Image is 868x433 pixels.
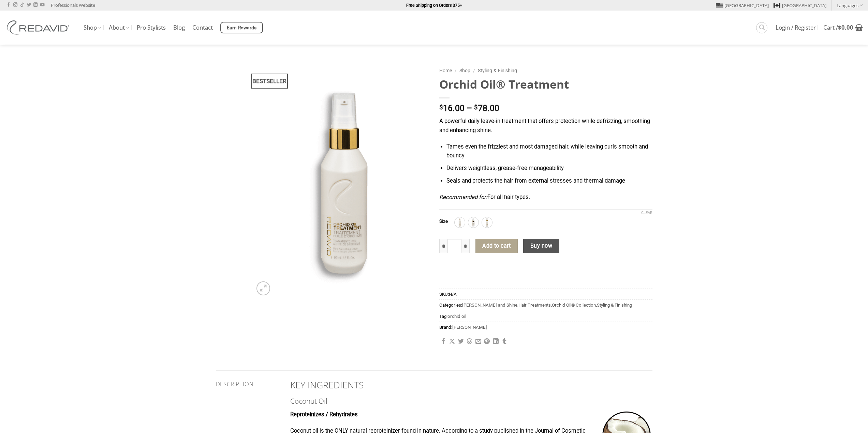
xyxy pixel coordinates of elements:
a: Contact [192,21,213,34]
p: For all hair types. [439,193,652,202]
h1: Orchid Oil® Treatment [439,77,652,92]
a: Follow on TikTok [20,3,24,7]
button: Buy now [523,239,559,253]
a: Blog [173,21,185,34]
a: Languages [837,0,863,10]
button: Add to cart [475,239,518,253]
a: Hair Treatments [518,303,551,308]
div: 90ml [482,217,492,228]
span: Earn Rewards [227,24,257,32]
a: About [109,21,129,34]
div: 250ml [455,217,465,228]
a: Earn Rewards [220,22,263,33]
span: N/A [449,292,457,297]
span: / [473,68,475,73]
bdi: 0.00 [838,24,853,31]
a: Share on Threads [467,339,472,345]
a: Pin on Pinterest [484,339,490,345]
div: 30ml [468,217,479,228]
a: Clear options [641,211,652,215]
img: 250ml [455,218,464,227]
img: REDAVID Salon Products | United States [5,20,73,35]
span: $ [439,104,443,111]
a: Shop [459,68,470,73]
a: Follow on Facebook [6,3,11,7]
a: Email to a Friend [475,339,481,345]
li: Delivers weightless, grease-free manageability [446,164,652,173]
input: Increase quantity of Orchid Oil® Treatment [461,239,470,253]
a: Follow on Twitter [27,3,31,7]
a: Share on X [449,339,455,345]
a: Pro Stylists [137,21,166,34]
a: Share on LinkedIn [493,339,499,345]
a: Styling & Finishing [478,68,517,73]
img: 90ml [483,218,491,227]
input: Product quantity [447,239,462,253]
a: Share on Facebook [441,339,446,345]
span: Brand: [439,322,652,333]
a: View cart [823,20,863,35]
a: [GEOGRAPHIC_DATA] [774,0,826,11]
h3: Coconut Oil [290,396,652,407]
a: Search [756,22,767,33]
img: 30ml [469,218,478,227]
li: Seals and protects the hair from external stresses and thermal damage [446,176,652,186]
span: Cart / [823,25,853,30]
a: Home [439,68,452,73]
span: $ [838,24,841,31]
a: Shop [84,21,101,34]
a: [PERSON_NAME] [452,325,487,330]
a: Follow on LinkedIn [33,3,38,7]
span: / [455,68,457,73]
h2: KEY INGREDIENTS [290,379,652,391]
a: Share on Twitter [458,339,464,345]
input: Reduce quantity of Orchid Oil® Treatment [439,239,447,253]
a: Styling & Finishing [597,303,632,308]
a: [PERSON_NAME] and Shine [462,303,517,308]
a: Zoom [256,281,270,295]
a: Follow on YouTube [40,3,44,7]
img: REDAVID Orchid Oil Treatment 90ml [252,63,429,299]
span: Login / Register [776,25,816,30]
strong: Reproteinizes / Rehydrates [290,411,358,418]
li: Tames even the frizziest and most damaged hair, while leaving curls smooth and bouncy [446,142,652,160]
em: Recommended for: [439,194,487,200]
a: Orchid Oil® Collection [552,303,596,308]
label: Size [439,219,448,224]
a: orchid oil [447,314,466,319]
span: SKU: [439,289,652,299]
a: Login / Register [776,21,816,34]
bdi: 16.00 [439,103,465,113]
strong: Free Shipping on Orders $75+ [406,3,462,8]
a: [GEOGRAPHIC_DATA] [716,0,769,11]
span: Categories: , , , [439,299,652,310]
p: A powerful daily leave-in treatment that offers protection while defrizzing, smoothing and enhanc... [439,117,652,135]
h5: Description [216,381,280,388]
span: Tag: [439,311,652,322]
span: – [467,103,472,113]
span: $ [474,104,478,111]
bdi: 78.00 [474,103,499,113]
a: Share on Tumblr [501,339,507,345]
a: Follow on Instagram [13,3,17,7]
nav: Breadcrumb [439,67,652,75]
